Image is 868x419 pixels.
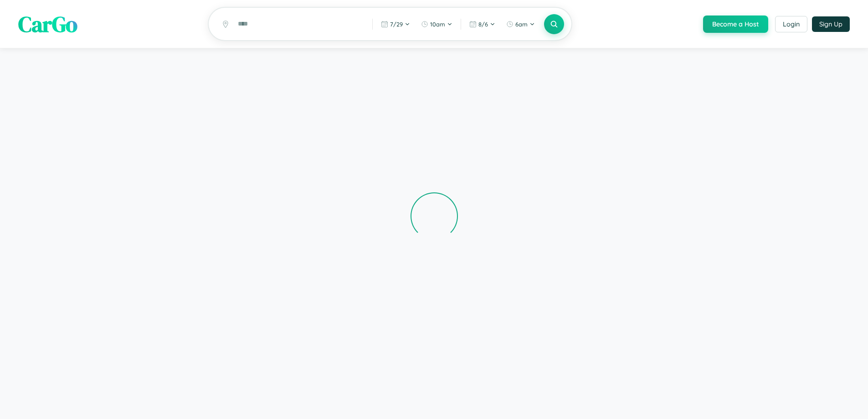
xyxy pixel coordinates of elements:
[416,17,457,31] button: 10am
[812,16,850,32] button: Sign Up
[390,21,403,28] span: 7 / 29
[502,17,539,31] button: 6am
[703,16,768,33] button: Become a Host
[465,17,500,31] button: 8/6
[18,9,77,39] span: CarGo
[430,21,445,28] span: 10am
[478,21,488,28] span: 8 / 6
[376,17,415,31] button: 7/29
[515,21,528,28] span: 6am
[775,16,807,32] button: Login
